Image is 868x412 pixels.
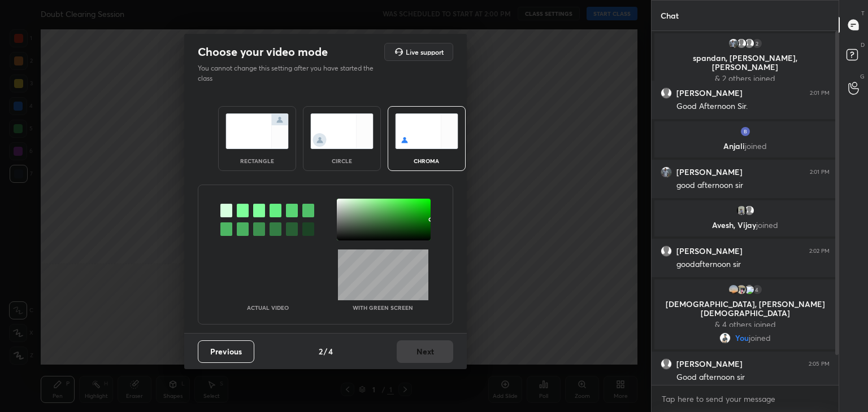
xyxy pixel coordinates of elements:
div: 2:05 PM [809,361,830,367]
p: G [860,72,865,81]
img: normalScreenIcon.ae25ed63.svg [225,113,289,149]
div: 4 [752,284,763,295]
div: Good Afternoon Sir. [676,101,830,112]
img: 873b068f77574790bb46b1f4a7ac962d.jpg [736,284,747,295]
div: 2:01 PM [810,169,830,176]
p: [DEMOGRAPHIC_DATA], [PERSON_NAME][DEMOGRAPHIC_DATA] [661,300,829,318]
img: 4fd20561da344817ad8a0ee4eaf17917.jpg [661,166,672,178]
img: default.png [661,358,672,370]
span: You [735,334,749,343]
p: spandan, [PERSON_NAME], [PERSON_NAME] [661,54,829,72]
img: c772d19bf0a24d8ab269d7bcbd89392b.jpg [736,205,747,216]
img: default.png [661,246,672,257]
div: 2:01 PM [810,90,830,97]
p: & 2 others joined [661,74,829,83]
p: Avesh, Vijay [661,221,829,230]
img: 4fd20561da344817ad8a0ee4eaf17917.jpg [728,38,739,49]
div: rectangle [235,158,280,164]
img: default.png [744,38,755,49]
p: D [861,41,865,49]
img: 46e10ec064de4646ae159c20d01b5fcf.54700888_3 [740,126,751,137]
span: joined [749,334,771,343]
p: Anjali [661,142,829,151]
h4: 2 [319,345,323,357]
div: 2:02 PM [809,248,830,255]
span: joined [745,141,767,151]
h6: [PERSON_NAME] [676,359,743,369]
h6: [PERSON_NAME] [676,88,743,98]
div: chroma [404,158,449,164]
h2: Choose your video mode [198,45,328,59]
p: & 4 others joined [661,320,829,329]
img: circleScreenIcon.acc0effb.svg [310,113,374,149]
img: e0c70c33744a46c69c4c44d1f3502b1d.jpg [728,284,739,295]
button: Previous [198,340,254,363]
h6: [PERSON_NAME] [676,246,743,256]
div: 2 [752,38,763,49]
h6: [PERSON_NAME] [676,167,743,177]
img: default.png [736,38,747,49]
div: grid [652,31,839,385]
p: Chat [652,1,688,30]
span: joined [756,220,778,230]
h4: / [324,345,327,357]
h4: 4 [328,345,333,357]
div: goodafternoon sir [676,259,830,270]
p: With green screen [353,305,413,310]
img: default.png [661,87,672,99]
div: circle [319,158,364,164]
div: Good afternoon sir [676,372,830,383]
p: You cannot change this setting after you have started the class [198,63,381,84]
img: chromaScreenIcon.c19ab0a0.svg [395,113,458,149]
div: good afternoon sir [676,180,830,191]
img: default.png [744,205,755,216]
h5: Live support [406,49,444,55]
p: T [861,9,865,17]
img: 91ee9b6d21d04924b6058f461868569a.jpg [719,332,731,344]
img: 3 [744,284,755,295]
p: Actual Video [247,305,289,310]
